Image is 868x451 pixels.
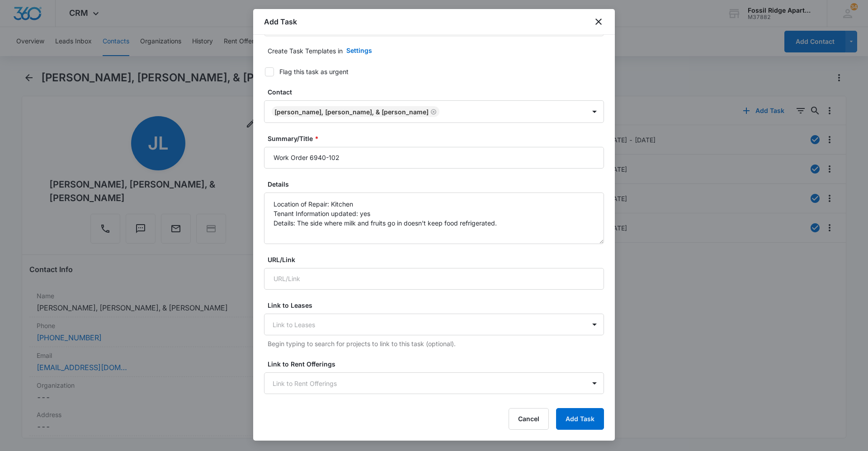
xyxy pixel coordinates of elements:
div: Flag this task as urgent [279,67,349,76]
textarea: Location of Repair: Kitchen Tenant Information updated: yes Details: The side where milk and frui... [264,193,604,244]
label: Summary/Title [268,134,608,143]
label: Contact [268,87,608,97]
button: close [593,16,604,27]
label: URL/Link [268,255,608,264]
button: Cancel [509,408,549,430]
p: Begin typing to search for deals to link to this task (optional). [268,398,604,407]
div: Remove Juan Lopez, Miriam Lopez, & Ruby Lopez [429,108,437,115]
div: [PERSON_NAME], [PERSON_NAME], & [PERSON_NAME] [274,108,429,116]
label: Details [268,179,608,189]
label: Link to Rent Offerings [268,359,608,369]
button: Add Task [556,408,604,430]
p: Create Task Templates in [268,46,343,56]
button: Settings [337,40,381,61]
input: Summary/Title [264,147,604,169]
p: Begin typing to search for projects to link to this task (optional). [268,339,604,348]
label: Link to Leases [268,301,608,310]
input: URL/Link [264,268,604,290]
h1: Add Task [264,16,297,27]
